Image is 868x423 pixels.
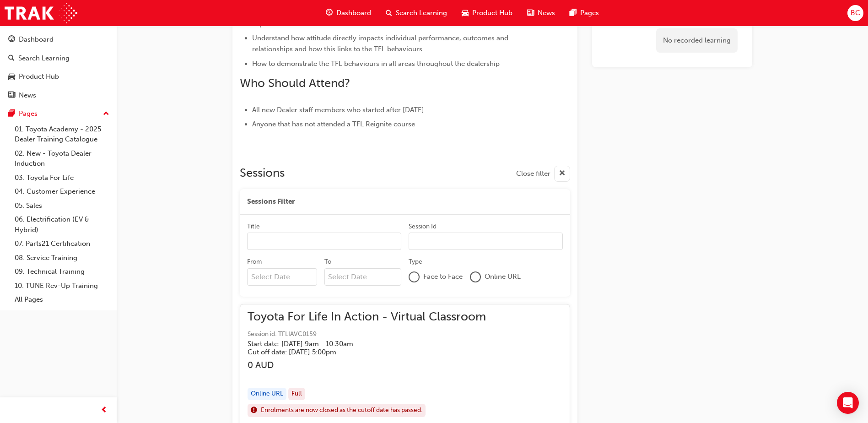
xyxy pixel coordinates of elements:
[423,271,463,282] span: Face to Face
[570,7,577,19] span: pages-icon
[318,4,378,22] a: guage-iconDashboard
[562,4,606,22] a: pages-iconPages
[240,166,285,182] h2: Sessions
[656,28,738,53] div: No recorded learning
[252,9,535,28] span: How to gather and use customer information to create personalised, impactful customer experiences.
[11,146,113,171] a: 02. New - Toyota Dealer Induction
[4,68,113,85] a: Product Hub
[261,405,422,416] span: Enrolments are now closed as the cutoff date has passed.
[247,222,260,231] div: Title
[19,34,54,45] div: Dashboard
[101,405,108,416] span: prev-icon
[516,168,550,179] span: Close filter
[580,8,599,18] span: Pages
[409,257,422,266] div: Type
[252,34,510,53] span: Understand how attitude directly impacts individual performance, outcomes and relationships and h...
[11,237,113,251] a: 07. Parts21 Certification
[247,233,401,250] input: Title
[472,8,512,18] span: Product Hub
[4,50,113,67] a: Search Learning
[11,251,113,265] a: 08. Service Training
[240,76,350,90] span: Who Should Attend?
[18,53,70,64] div: Search Learning
[847,5,863,21] button: BC
[248,312,486,322] span: Toyota For Life In Action - Virtual Classroom
[527,7,534,19] span: news-icon
[559,168,566,179] span: cross-icon
[516,166,570,182] button: Close filter
[4,31,113,48] a: Dashboard
[4,105,113,122] button: Pages
[247,268,317,286] input: From
[11,265,113,279] a: 09. Technical Training
[5,3,77,23] img: Trak
[324,257,331,266] div: To
[248,360,486,370] h3: 0 AUD
[11,293,113,307] a: All Pages
[11,212,113,237] a: 06. Electrification (EV & Hybrid)
[19,108,38,119] div: Pages
[326,7,333,19] span: guage-icon
[252,120,415,128] span: Anyone that has not attended a TFL Reignite course
[11,122,113,146] a: 01. Toyota Academy - 2025 Dealer Training Catalogue
[851,8,860,18] span: BC
[8,36,15,44] span: guage-icon
[462,7,469,19] span: car-icon
[248,340,471,348] h5: Start date: [DATE] 9am - 10:30am
[103,108,109,120] span: up-icon
[251,405,257,417] span: exclaim-icon
[247,196,295,207] span: Sessions Filter
[19,90,36,101] div: News
[324,268,402,286] input: To
[8,110,15,118] span: pages-icon
[248,388,286,400] div: Online URL
[11,171,113,185] a: 03. Toyota For Life
[4,87,113,104] a: News
[378,4,454,22] a: search-iconSearch Learning
[8,92,15,100] span: news-icon
[288,388,305,400] div: Full
[386,7,392,19] span: search-icon
[11,184,113,199] a: 04. Customer Experience
[11,199,113,213] a: 05. Sales
[396,8,447,18] span: Search Learning
[247,257,262,266] div: From
[409,233,563,250] input: Session Id
[837,392,859,414] div: Open Intercom Messenger
[336,8,371,18] span: Dashboard
[19,71,59,82] div: Product Hub
[252,106,424,114] span: All new Dealer staff members who started after [DATE]
[11,279,113,293] a: 10. TUNE Rev-Up Training
[248,329,486,340] span: Session id: TFLIAVC0159
[454,4,520,22] a: car-iconProduct Hub
[8,54,15,63] span: search-icon
[248,348,471,356] h5: Cut off date: [DATE] 5:00pm
[485,271,521,282] span: Online URL
[409,222,437,231] div: Session Id
[252,60,500,68] span: How to demonstrate the TFL behaviours in all areas throughout the dealership
[8,73,15,81] span: car-icon
[4,29,113,105] button: DashboardSearch LearningProduct HubNews
[538,8,555,18] span: News
[520,4,562,22] a: news-iconNews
